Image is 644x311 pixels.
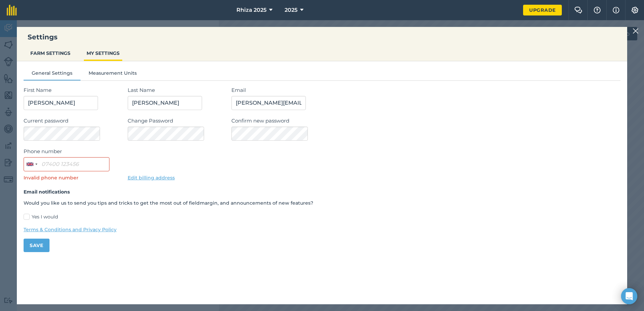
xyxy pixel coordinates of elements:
[28,47,73,60] button: FARM SETTINGS
[574,7,582,13] img: Two speech bubbles overlapping with the left bubble in the forefront
[621,288,637,304] div: Open Intercom Messenger
[80,69,145,79] button: Measurement Units
[24,117,121,125] label: Current password
[24,158,39,171] button: Selected country
[128,86,225,94] label: Last Name
[231,86,620,94] label: Email
[24,239,50,252] button: Save
[24,157,109,171] input: 07400 123456
[84,47,122,60] button: MY SETTINGS
[24,147,121,155] label: Phone number
[631,7,639,13] img: A cog icon
[523,5,562,15] a: Upgrade
[24,86,121,94] label: First Name
[128,175,175,181] a: Edit billing address
[24,213,620,220] label: Yes I would
[24,174,121,181] p: Invalid phone number
[24,188,620,196] h4: Email notifications
[231,117,620,125] label: Confirm new password
[593,7,601,13] img: A question mark icon
[633,27,639,35] img: svg+xml;base64,PHN2ZyB4bWxucz0iaHR0cDovL3d3dy53My5vcmcvMjAwMC9zdmciIHdpZHRoPSIyMiIgaGVpZ2h0PSIzMC...
[236,6,266,14] span: Rhiza 2025
[17,32,627,42] h3: Settings
[285,6,297,14] span: 2025
[24,69,80,79] button: General Settings
[613,6,619,14] img: svg+xml;base64,PHN2ZyB4bWxucz0iaHR0cDovL3d3dy53My5vcmcvMjAwMC9zdmciIHdpZHRoPSIxNyIgaGVpZ2h0PSIxNy...
[24,199,620,207] p: Would you like us to send you tips and tricks to get the most out of fieldmargin, and announcemen...
[24,226,620,233] a: Terms & Conditions and Privacy Policy
[128,117,225,125] label: Change Password
[7,5,17,15] img: fieldmargin Logo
